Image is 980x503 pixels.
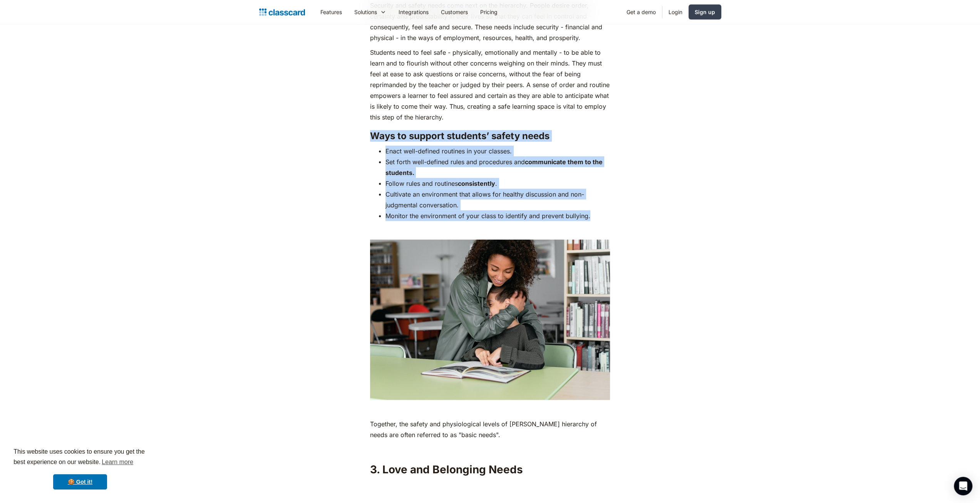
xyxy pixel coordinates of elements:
[314,3,348,21] a: Features
[370,240,610,400] img: A teacher hugging a student in the classroom
[348,3,392,21] div: Solutions
[370,463,610,476] h2: 3. Love and Belonging Needs
[385,210,610,221] li: Monitor the environment of your class to identify and prevent bullying.
[370,444,610,455] p: ‍
[458,180,495,187] strong: consistently
[370,419,610,440] p: Together, the safety and physiological levels of [PERSON_NAME] hierarchy of needs are often refer...
[259,7,305,18] a: home
[354,8,377,16] div: Solutions
[385,158,603,177] strong: communicate them to the students.
[370,225,610,236] p: ‍
[385,189,610,210] li: Cultivate an environment that allows for healthy discussion and non-judgmental conversation.
[6,440,154,497] div: cookieconsent
[689,5,721,20] a: Sign up
[13,447,147,468] span: This website uses cookies to ensure you get the best experience on our website.
[385,156,610,178] li: Set forth well-defined rules and procedures and
[370,130,610,142] h3: Ways to support students’ safety needs
[474,3,504,21] a: Pricing
[370,47,610,123] p: Students need to feel safe - physically, emotionally and mentally - to be able to learn and to fl...
[53,474,107,490] a: dismiss cookie message
[370,404,610,415] p: ‍
[392,3,435,21] a: Integrations
[101,456,134,468] a: learn more about cookies
[954,477,972,495] div: Open Intercom Messenger
[385,146,610,156] li: Enact well-defined routines in your classes.
[620,3,662,21] a: Get a demo
[695,8,715,16] div: Sign up
[662,3,689,21] a: Login
[435,3,474,21] a: Customers
[385,178,610,189] li: Follow rules and routines .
